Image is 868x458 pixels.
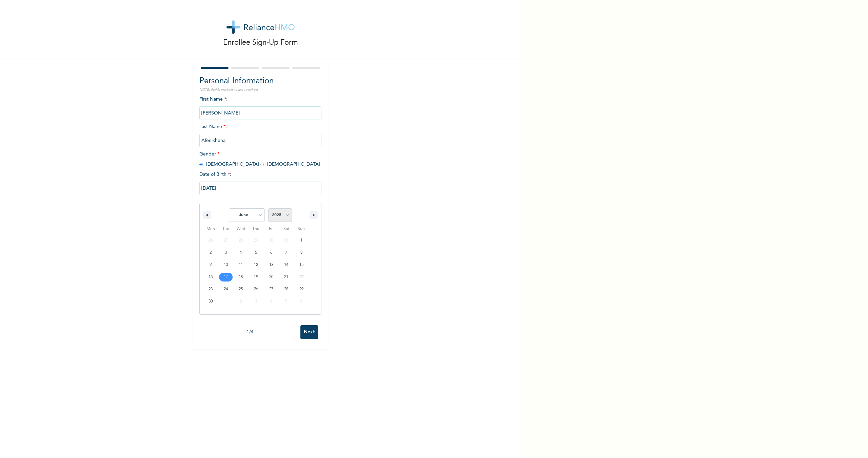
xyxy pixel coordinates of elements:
span: 1 [300,234,302,247]
span: 13 [269,259,273,271]
span: 23 [209,283,213,295]
button: 4 [233,247,249,259]
span: 30 [209,295,213,308]
span: 3 [225,247,227,259]
button: 16 [203,271,218,283]
span: 5 [255,247,257,259]
input: Next [300,325,318,339]
button: 22 [294,271,309,283]
span: 12 [254,259,258,271]
span: 7 [285,247,287,259]
input: DD-MM-YYYY [199,182,321,195]
span: 22 [299,271,303,283]
button: 26 [249,283,264,295]
span: Gender : [DEMOGRAPHIC_DATA] [DEMOGRAPHIC_DATA] [199,152,320,167]
button: 25 [233,283,249,295]
button: 12 [249,259,264,271]
button: 19 [249,271,264,283]
button: 27 [263,283,279,295]
button: 9 [203,259,218,271]
span: Sat [279,224,294,234]
span: 29 [299,283,303,295]
button: 7 [279,247,294,259]
button: 13 [263,259,279,271]
button: 14 [279,259,294,271]
span: Sun [294,224,309,234]
span: 26 [254,283,258,295]
span: 10 [224,259,228,271]
button: 30 [203,295,218,308]
span: 27 [269,283,273,295]
button: 3 [218,247,234,259]
span: Date of Birth : [199,171,231,178]
span: 6 [270,247,272,259]
span: 25 [239,283,243,295]
span: 21 [284,271,288,283]
span: Fri [263,224,279,234]
h2: Personal Information [199,75,321,87]
span: 14 [284,259,288,271]
span: 11 [239,259,243,271]
button: 2 [203,247,218,259]
span: 28 [284,283,288,295]
button: 8 [294,247,309,259]
button: 24 [218,283,234,295]
button: 17 [218,271,234,283]
button: 20 [263,271,279,283]
button: 11 [233,259,249,271]
div: 1 / 4 [199,329,300,336]
img: logo [226,20,295,34]
button: 21 [279,271,294,283]
button: 1 [294,234,309,247]
button: 5 [249,247,264,259]
input: Enter your first name [199,106,321,120]
span: Mon [203,224,218,234]
span: 17 [224,271,228,283]
button: 10 [218,259,234,271]
button: 15 [294,259,309,271]
span: 16 [209,271,213,283]
span: 4 [240,247,242,259]
span: 24 [224,283,228,295]
span: 8 [300,247,302,259]
button: 23 [203,283,218,295]
button: 28 [279,283,294,295]
span: First Name : [199,97,321,116]
span: Last Name : [199,124,321,143]
button: 6 [263,247,279,259]
span: Tue [218,224,234,234]
span: 19 [254,271,258,283]
button: 29 [294,283,309,295]
p: Enrollee Sign-Up Form [223,37,298,48]
span: Wed [233,224,249,234]
input: Enter your last name [199,134,321,147]
span: 18 [239,271,243,283]
span: 2 [210,247,212,259]
span: 20 [269,271,273,283]
span: 9 [210,259,212,271]
span: Thu [249,224,264,234]
button: 18 [233,271,249,283]
p: NOTE: Fields marked (*) are required [199,87,321,92]
span: 15 [299,259,303,271]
